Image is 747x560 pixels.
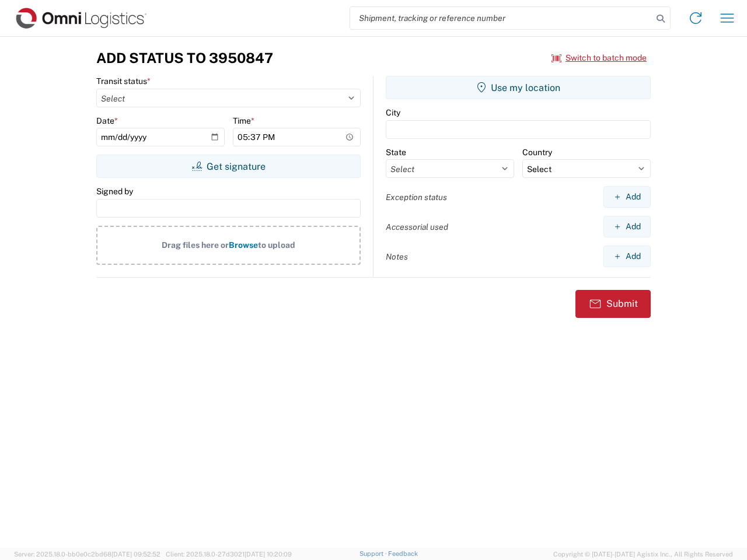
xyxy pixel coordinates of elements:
[96,50,273,66] h3: Add Status to 3950847
[233,116,254,126] label: Time
[386,147,406,157] label: State
[258,240,295,250] span: to upload
[386,251,408,262] label: Notes
[162,240,229,250] span: Drag files here or
[96,116,118,126] label: Date
[522,147,552,157] label: Country
[388,550,418,557] a: Feedback
[553,549,733,559] span: Copyright © [DATE]-[DATE] Agistix Inc., All Rights Reserved
[96,155,361,178] button: Get signature
[229,240,258,250] span: Browse
[603,186,651,208] button: Add
[386,76,651,99] button: Use my location
[14,551,160,558] span: Server: 2025.18.0-bb0e0c2bd68
[350,7,652,29] input: Shipment, tracking or reference number
[245,551,292,558] span: [DATE] 10:20:09
[166,551,292,558] span: Client: 2025.18.0-27d3021
[96,186,133,197] label: Signed by
[359,550,389,557] a: Support
[603,216,651,237] button: Add
[575,290,651,318] button: Submit
[96,76,151,86] label: Transit status
[386,192,447,202] label: Exception status
[551,48,647,68] button: Switch to batch mode
[386,107,400,118] label: City
[603,246,651,267] button: Add
[386,222,448,232] label: Accessorial used
[111,551,160,558] span: [DATE] 09:52:52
